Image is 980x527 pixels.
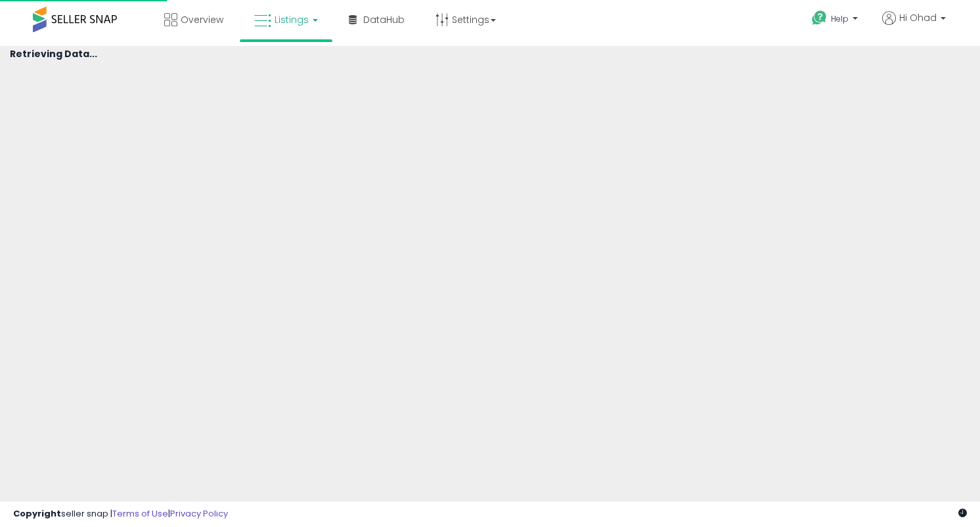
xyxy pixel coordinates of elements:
[181,13,223,26] span: Overview
[170,507,228,520] a: Privacy Policy
[10,49,970,59] h4: Retrieving Data...
[275,13,309,26] span: Listings
[112,507,168,520] a: Terms of Use
[363,13,405,26] span: DataHub
[811,10,828,26] i: Get Help
[899,11,937,24] span: Hi Ohad
[831,13,849,24] span: Help
[13,507,61,520] strong: Copyright
[882,11,946,41] a: Hi Ohad
[13,508,228,520] div: seller snap | |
